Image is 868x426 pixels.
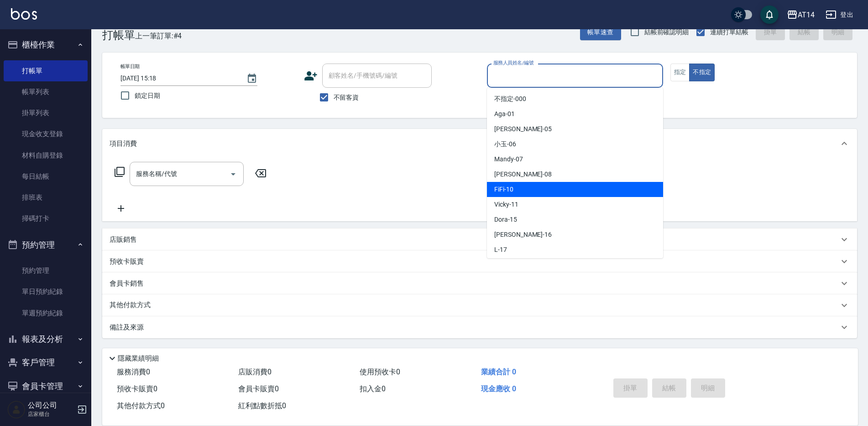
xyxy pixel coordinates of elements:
[110,279,144,288] p: 會員卡銷售
[110,300,155,310] p: 其他付款方式
[110,323,144,332] p: 備註及來源
[580,24,621,41] button: 帳單速查
[4,123,88,144] a: 現金收支登錄
[110,139,137,149] p: 項目消費
[4,187,88,208] a: 排班表
[118,354,159,363] p: 隱藏業績明細
[822,6,857,23] button: 登出
[226,167,241,181] button: Open
[28,410,74,418] p: 店家櫃台
[481,367,516,376] span: 業績合計 0
[11,8,37,20] img: Logo
[4,145,88,166] a: 材料自購登錄
[4,233,88,257] button: 預約管理
[494,109,515,119] span: Aga -01
[238,401,286,410] span: 紅利點數折抵 0
[4,351,88,374] button: 客戶管理
[760,5,779,24] button: save
[4,303,88,324] a: 單週預約紀錄
[4,327,88,351] button: 報表及分析
[102,250,857,272] div: 預收卡販賣
[710,27,748,37] span: 連續打單結帳
[28,401,74,410] h5: 公司公司
[117,401,165,410] span: 其他付款方式 0
[481,384,516,393] span: 現金應收 0
[494,230,552,240] span: [PERSON_NAME] -16
[120,63,140,70] label: 帳單日期
[117,384,157,393] span: 預收卡販賣 0
[494,139,516,149] span: 小玉 -06
[117,367,150,376] span: 服務消費 0
[494,185,513,194] span: FiFi -10
[494,124,552,134] span: [PERSON_NAME] -05
[4,260,88,281] a: 預約管理
[494,170,552,179] span: [PERSON_NAME] -08
[798,9,815,21] div: AT14
[494,245,507,255] span: L -17
[494,200,518,209] span: Vicky -11
[4,33,88,57] button: 櫃檯作業
[110,235,137,245] p: 店販銷售
[494,215,517,224] span: Dora -15
[494,154,523,164] span: Mandy -07
[360,384,386,393] span: 扣入金 0
[4,281,88,302] a: 單日預約紀錄
[238,384,279,393] span: 會員卡販賣 0
[110,257,144,266] p: 預收卡販賣
[4,81,88,102] a: 帳單列表
[4,102,88,123] a: 掛單列表
[120,71,237,86] input: YYYY/MM/DD hh:mm
[644,27,689,37] span: 結帳前確認明細
[783,5,818,24] button: AT14
[689,64,715,81] button: 不指定
[670,64,690,81] button: 指定
[135,91,160,101] span: 鎖定日期
[102,29,135,42] h3: 打帳單
[102,294,857,316] div: 其他付款方式
[102,272,857,294] div: 會員卡銷售
[4,374,88,398] button: 會員卡管理
[360,367,400,376] span: 使用預收卡 0
[4,60,88,81] a: 打帳單
[7,400,26,419] img: Person
[4,208,88,229] a: 掃碼打卡
[102,129,857,158] div: 項目消費
[135,30,182,42] span: 上一筆訂單:#4
[4,166,88,187] a: 每日結帳
[494,94,526,104] span: 不指定 -000
[238,367,272,376] span: 店販消費 0
[102,229,857,250] div: 店販銷售
[102,316,857,338] div: 備註及來源
[493,59,533,66] label: 服務人員姓名/編號
[241,68,263,90] button: Choose date, selected date is 2025-09-17
[334,93,359,102] span: 不留客資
